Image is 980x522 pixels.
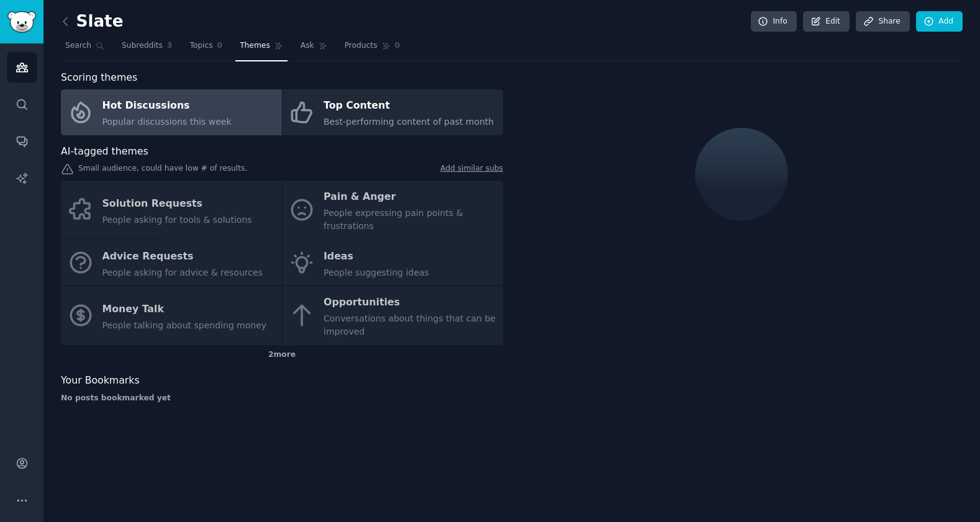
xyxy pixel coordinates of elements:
a: Add [916,11,963,32]
div: 2 more [61,345,503,365]
span: 0 [217,40,223,52]
span: AI-tagged themes [61,144,148,160]
a: Share [856,11,909,32]
a: Products0 [340,36,404,61]
span: Products [345,40,378,52]
a: Subreddits3 [117,36,176,61]
span: Ask [301,40,314,52]
div: No posts bookmarked yet [61,393,503,404]
div: Hot Discussions [102,96,232,116]
span: Your Bookmarks [61,373,140,389]
span: Scoring themes [61,70,137,86]
span: Themes [240,40,270,52]
div: Small audience, could have low # of results. [61,163,503,176]
img: GummySearch logo [7,11,36,33]
a: Topics0 [185,36,227,61]
a: Edit [803,11,850,32]
a: Info [751,11,797,32]
a: Top ContentBest-performing content of past month [283,89,504,135]
h2: Slate [61,12,123,32]
span: Subreddits [122,40,163,52]
span: 0 [395,40,401,52]
span: 3 [167,40,173,52]
a: Hot DiscussionsPopular discussions this week [61,89,282,135]
span: Best-performing content of past month [324,117,494,127]
span: Search [65,40,91,52]
a: Search [61,36,109,61]
a: Ask [296,36,332,61]
a: Add similar subs [440,163,503,176]
span: Popular discussions this week [102,117,232,127]
div: Top Content [324,96,494,116]
a: Themes [235,36,288,61]
span: Topics [189,40,212,52]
